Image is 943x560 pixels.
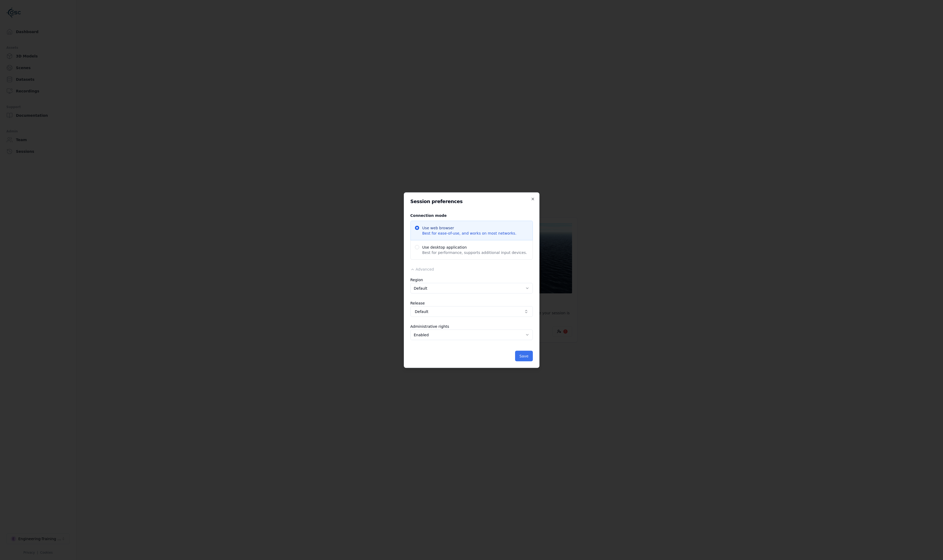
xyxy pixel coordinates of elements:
span: Best for ease-of-use, and works on most networks. [422,230,516,236]
span: Advanced [416,267,434,271]
span: Use desktop application [422,244,527,250]
label: Administrative rights [410,324,449,328]
label: Release [410,301,425,305]
span: Use web browser [422,225,516,230]
button: Advanced [410,266,434,272]
label: Region [410,277,423,282]
span: Use web browser [410,221,533,240]
span: Use desktop application [410,240,533,259]
legend: Connection mode [410,212,447,218]
span: Best for performance, supports additional input devices. [422,250,527,255]
h2: Session preferences [410,199,533,204]
button: Save [515,351,533,361]
span: Default [415,309,522,314]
